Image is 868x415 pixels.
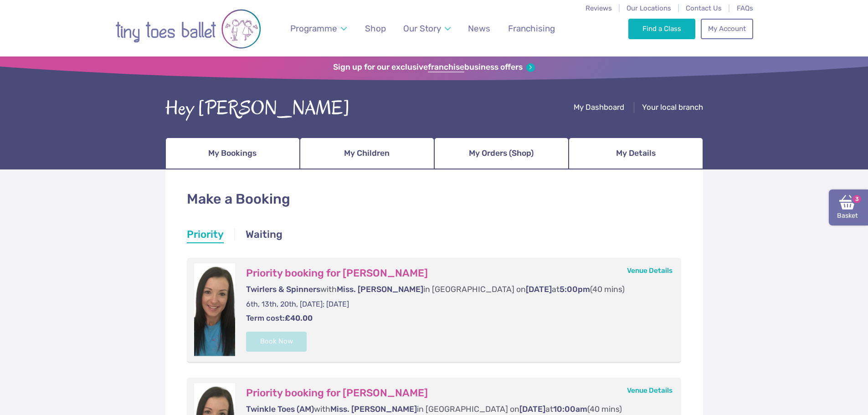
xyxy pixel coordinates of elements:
strong: franchise [428,62,464,72]
span: Programme [290,23,337,34]
a: Reviews [586,4,612,12]
a: Shop [360,18,390,39]
a: Franchising [503,18,559,39]
a: Our Story [399,18,455,39]
a: Programme [286,18,351,39]
span: My Bookings [208,145,257,161]
span: Franchising [508,23,555,34]
span: My Details [616,145,656,161]
a: My Orders (Shop) [434,138,569,169]
p: Term cost: [246,313,663,324]
span: My Children [344,145,390,161]
a: My Children [300,138,434,169]
p: with in [GEOGRAPHIC_DATA] on at (40 mins) [246,284,663,295]
span: Shop [365,23,386,34]
a: News [464,18,495,39]
a: Venue Details [627,386,673,395]
span: 3 [851,194,862,205]
a: My Dashboard [574,102,624,114]
p: 6th, 13th, 20th, [DATE]; [DATE] [246,299,663,309]
a: Find a Class [628,19,695,39]
span: 5:00pm [560,285,590,294]
h3: Priority booking for [PERSON_NAME] [246,387,663,400]
a: My Bookings [165,138,300,169]
h3: Priority booking for [PERSON_NAME] [246,267,663,280]
span: Miss. [PERSON_NAME] [330,405,417,414]
a: Your local branch [642,102,703,114]
span: My Orders (Shop) [469,145,534,161]
span: Your local branch [642,102,703,112]
span: Miss. [PERSON_NAME] [337,285,423,294]
a: My Account [701,19,753,39]
span: My Dashboard [574,102,624,112]
img: tiny toes ballet [115,6,261,52]
a: Our Locations [627,4,671,12]
a: FAQs [737,4,753,12]
span: Our Story [403,23,441,34]
button: Book Now [246,332,307,352]
strong: £40.00 [285,313,313,323]
a: Waiting [246,227,282,244]
h1: Make a Booking [187,190,682,209]
a: My Details [569,138,703,169]
span: [DATE] [519,405,545,414]
a: Sign up for our exclusivefranchisebusiness offers [333,62,535,72]
span: Twirlers & Spinners [246,285,320,294]
a: Venue Details [627,266,673,275]
span: [DATE] [526,285,552,294]
div: Hey [PERSON_NAME] [165,94,350,123]
a: Contact Us [686,4,722,12]
span: 10:00am [553,405,587,414]
span: Twinkle Toes (AM) [246,405,314,414]
span: News [468,23,490,34]
a: Basket3 [829,190,868,226]
p: with in [GEOGRAPHIC_DATA] on at (40 mins) [246,404,663,415]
